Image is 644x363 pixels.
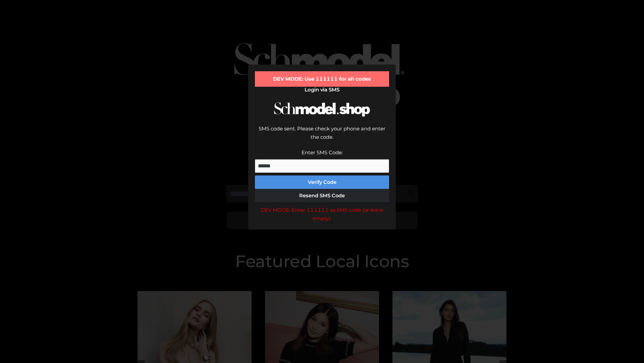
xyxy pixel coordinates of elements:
img: Schmodel Logo [272,96,372,123]
div: SMS code sent. Please check your phone and enter the code. [255,124,389,148]
button: Verify Code [255,175,389,189]
h2: Login via SMS [255,87,389,93]
label: Enter SMS Code: [302,149,343,156]
div: DEV MODE: Enter 111111 as SMS code (or leave empty). [255,206,389,223]
div: DEV MODE: Use 111111 for all codes [255,71,389,87]
button: Resend SMS Code [255,189,389,202]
